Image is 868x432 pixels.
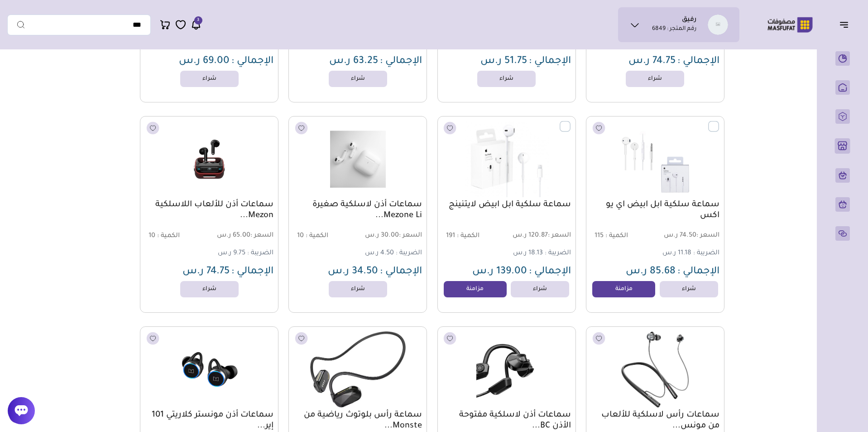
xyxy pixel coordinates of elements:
[508,232,571,240] span: 120.87 ر.س
[329,56,378,67] span: 63.25 ر.س
[477,71,536,87] a: شراء
[145,331,273,408] img: 2025-04-03-67eeba8451710.png
[446,233,455,240] span: 191
[329,71,387,87] a: شراء
[656,232,719,240] span: 74.50 ر.س
[436,117,576,201] img: 2023-10-11-65265d6a3d839.png
[605,233,628,240] span: الكمية :
[180,281,239,297] a: شراء
[592,281,655,297] a: مزامنة
[293,199,422,221] a: سماعات أذن لاسلكية صغيرة Mezone Li...
[297,233,304,240] span: 10
[231,56,273,67] span: الإجمالي :
[626,267,676,277] span: 85.68 ر.س
[231,267,273,277] span: الإجمالي :
[677,56,719,67] span: الإجمالي :
[399,232,422,239] span: السعر :
[472,267,527,277] span: 139.00 ر.س
[145,410,273,432] a: سماعات أذن مونستر كلاريتي 101 إير...
[444,281,507,297] a: مزامنة
[591,199,719,221] a: سماعة سلكية ابل ابيض اي يو اكس
[380,56,422,67] span: الإجمالي :
[511,281,569,297] a: شراء
[442,199,571,210] a: سماعة سلكية ابل ابيض لايتنينج
[442,410,571,432] a: سماعات أذن لاسلكية مفتوحة الأذن BC...
[157,233,180,240] span: الكمية :
[182,267,230,277] span: 74.75 ر.س
[210,232,273,240] span: 65.00 ر.س
[359,232,422,240] span: 30.00 ر.س
[591,121,719,197] img: 2023-10-11-65265d5509a78.png
[250,232,273,239] span: السعر :
[662,250,691,257] span: 11.18 ر.س
[529,267,571,277] span: الإجمالي :
[179,56,230,67] span: 69.00 ر.س
[457,233,480,240] span: الكمية :
[294,331,422,408] img: 2025-04-03-67eebb88cc74b.png
[513,250,543,257] span: 18.13 ر.س
[306,233,328,240] span: الكمية :
[480,56,527,67] span: 51.75 ر.س
[191,19,201,30] a: 3
[247,250,273,257] span: الضريبة :
[626,71,684,87] a: شراء
[693,250,719,257] span: الضريبة :
[761,16,819,34] img: Logo
[595,233,604,240] span: 115
[329,281,387,297] a: شراء
[443,331,571,408] img: 2025-04-03-67eebc3ab3c94.png
[591,331,719,408] img: 2025-04-03-67eebc64a76fb.png
[545,250,571,257] span: الضريبة :
[591,410,719,432] a: سماعات رأس لاسلكية للألعاب من مونس...
[218,250,245,257] span: 9.75 ر.س
[682,16,696,25] h1: رفيق
[628,56,676,67] span: 74.75 ر.س
[293,410,422,432] a: سماعة رأس بلوتوث رياضية من Monste...
[149,233,155,240] span: 10
[652,25,696,34] p: رقم المتجر : 6849
[145,199,273,221] a: سماعات أذن للألعاب اللاسلكية Mezon...
[145,121,273,197] img: 2025-04-07-67f3c7bfe788f.png
[677,267,719,277] span: الإجمالي :
[328,267,378,277] span: 34.50 ر.س
[396,250,422,257] span: الضريبة :
[197,16,199,24] span: 3
[380,267,422,277] span: الإجمالي :
[660,281,718,297] a: شراء
[696,232,719,239] span: السعر :
[180,71,239,87] a: شراء
[708,15,728,35] img: رفيق
[294,121,422,197] img: 2025-04-07-67f3c7c0681ed.png
[529,56,571,67] span: الإجمالي :
[365,250,394,257] span: 4.50 ر.س
[548,232,571,239] span: السعر :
